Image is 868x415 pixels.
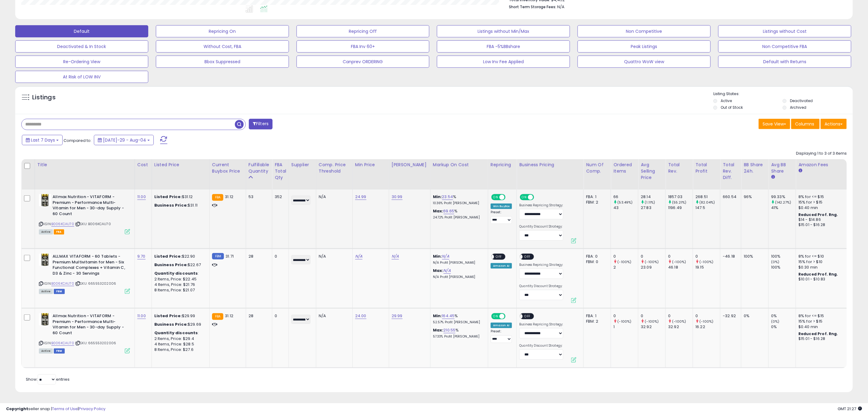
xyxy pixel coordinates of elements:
[695,324,720,330] div: 16.22
[39,313,130,353] div: ASIN:
[798,319,849,324] div: 15% for > $15
[15,71,148,83] button: At Risk of LOW INV
[249,162,269,174] div: Fulfillable Quantity
[51,281,74,286] a: B006KCAU70
[355,162,386,168] div: Min Price
[39,194,130,234] div: ASIN:
[39,348,53,354] span: All listings currently available for purchase on Amazon
[519,203,563,207] label: Business Repricing Strategy:
[433,268,444,273] b: Max:
[586,194,606,200] div: FBA: 1
[695,254,720,259] div: 0
[39,289,53,294] span: All listings currently available for purchase on Amazon
[154,330,198,336] b: Quantity discounts
[15,25,148,37] button: Default
[695,205,720,211] div: 147.5
[212,194,223,201] small: FBA
[154,262,205,268] div: $22.67
[771,265,796,270] div: 100%
[798,331,838,336] b: Reduced Prof. Rng.
[442,253,449,259] a: N/A
[641,313,665,319] div: 0
[771,313,796,319] div: 0%
[297,56,430,68] button: Canprev ORDERING
[491,162,514,168] div: Repricing
[798,313,849,319] div: 8% for <= $15
[297,40,430,53] button: FBA Inv 60+
[156,25,289,37] button: Repricing On
[771,319,780,324] small: (0%)
[289,159,316,190] th: CSV column name: cust_attr_1_Supplier
[51,221,74,227] a: B006KCAU70
[695,162,718,174] div: Total Profit
[613,265,638,270] div: 2
[491,323,512,328] div: Amazon AI
[319,194,348,200] div: N/A
[798,254,849,259] div: 8% for <= $10
[75,281,116,286] span: | SKU: 665553202006
[771,259,780,264] small: (0%)
[521,195,528,200] span: ON
[154,322,205,327] div: $29.69
[586,200,606,205] div: FBM: 2
[319,162,350,174] div: Comp. Price Threshold
[137,313,146,319] a: 11.00
[491,210,512,224] div: Preset:
[519,322,563,327] label: Business Repricing Strategy:
[297,25,430,37] button: Repricing Off
[771,162,793,174] div: Avg BB Share
[53,254,126,278] b: ALLMAX VITAFORM - 60 Tablets - Premium Multivitamin for Men - Six Functional Complexes + Vitamin ...
[433,275,483,279] p: N/A Profit [PERSON_NAME]
[668,265,693,270] div: 46.18
[798,277,849,282] div: $10.01 - $10.83
[275,194,284,200] div: 352
[291,162,314,168] div: Supplier
[444,327,456,333] a: 210.55
[618,319,632,324] small: (-100%)
[645,259,659,264] small: (-100%)
[798,205,849,211] div: $0.40 min
[798,217,849,222] div: $14 - $14.86
[137,162,149,168] div: Cost
[75,221,111,226] span: | SKU: B006KCAU70
[586,313,606,319] div: FBA: 1
[775,200,791,205] small: (142.27%)
[154,194,182,200] b: Listed Price:
[442,194,453,200] a: 23.54
[355,313,366,319] a: 24.00
[613,313,638,319] div: 0
[533,195,543,200] span: OFF
[744,162,766,174] div: BB Share 24h.
[154,287,205,293] div: 8 Items, Price: $21.07
[641,205,665,211] div: 27.83
[433,208,483,220] div: %
[838,406,862,412] span: 2025-08-13 21:27 GMT
[695,313,720,319] div: 0
[225,253,234,259] span: 31.71
[442,313,455,319] a: 164.45
[578,56,711,68] button: Quattro WoW view
[505,195,514,200] span: OFF
[15,40,148,53] button: Deactivated & In Stock
[433,313,442,319] b: Min:
[668,194,693,200] div: 1857.03
[154,313,205,319] div: $29.99
[433,327,444,333] b: Max:
[668,254,693,259] div: 0
[723,254,736,259] div: -46.18
[668,162,690,174] div: Total Rev.
[523,254,533,259] span: OFF
[645,200,655,205] small: (1.11%)
[695,194,720,200] div: 268.51
[6,406,28,412] strong: Copyright
[519,344,563,348] label: Quantity Discount Strategy:
[798,272,838,277] b: Reduced Prof. Rng.
[154,336,205,341] div: 2 Items, Price: $29.4
[437,25,570,37] button: Listings without Min/Max
[249,119,273,129] button: Filters
[249,254,267,259] div: 28
[63,138,91,143] span: Compared to:
[613,162,636,174] div: Ordered Items
[392,253,399,259] a: N/A
[641,324,665,330] div: 32.92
